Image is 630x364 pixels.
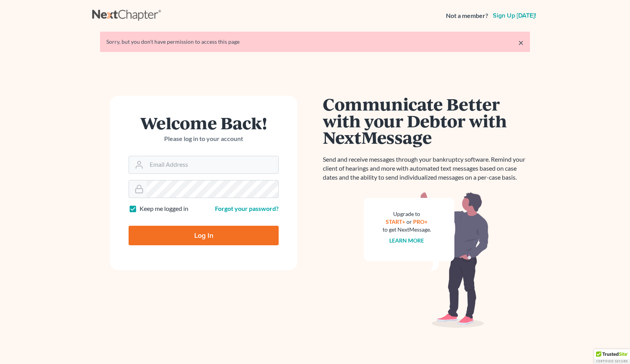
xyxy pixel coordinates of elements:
div: to get NextMessage. [383,226,431,234]
input: Log In [129,226,279,245]
input: Email Address [147,156,278,173]
p: Send and receive messages through your bankruptcy software. Remind your client of hearings and mo... [323,155,530,182]
div: Upgrade to [383,210,431,218]
a: Learn more [390,237,424,244]
span: or [407,218,412,225]
div: TrustedSite Certified [594,349,630,364]
strong: Not a member? [446,11,488,20]
h1: Communicate Better with your Debtor with NextMessage [323,96,530,146]
a: Forgot your password? [215,205,279,212]
img: nextmessage_bg-59042aed3d76b12b5cd301f8e5b87938c9018125f34e5fa2b7a6b67550977c72.svg [364,191,489,328]
a: Sign up [DATE]! [491,12,538,19]
h1: Welcome Back! [129,114,279,131]
div: Sorry, but you don't have permission to access this page [106,38,524,46]
a: × [518,38,524,47]
p: Please log in to your account [129,134,279,143]
a: PRO+ [413,218,428,225]
label: Keep me logged in [140,204,188,213]
a: START+ [386,218,406,225]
